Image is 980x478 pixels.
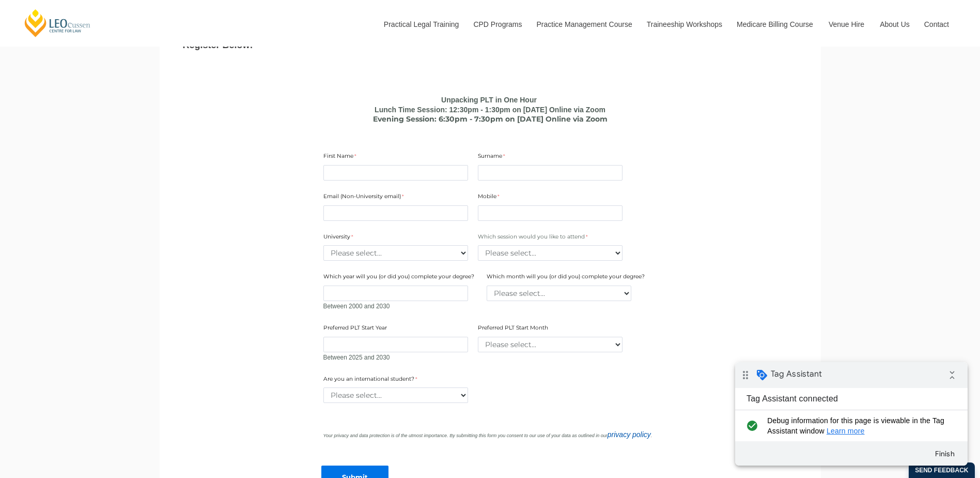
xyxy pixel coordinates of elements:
[323,245,468,261] select: University
[191,82,228,101] button: Finish
[323,152,359,162] label: First Name
[36,7,87,17] span: Tag Assistant
[323,375,427,385] label: Are you an international student?
[478,152,508,162] label: Surname
[375,106,605,114] b: Lunch Time Session: 12:30pm - 1:30pm on [DATE] Online via Zoom
[323,233,356,243] label: University
[872,2,916,47] a: About Us
[8,53,25,74] i: check_circle
[487,273,647,283] label: Which month will you (or did you) complete your degree?
[478,245,623,261] select: Which session would you like to attend
[478,165,623,181] input: Surname
[478,324,551,334] label: Preferred PLT Start Month
[32,53,215,74] span: Debug information for this page is viewable in the Tag Assistant window
[529,2,639,47] a: Practice Management Course
[729,2,821,47] a: Medicare Billing Course
[207,3,227,23] i: Collapse debug badge
[323,165,468,181] input: First Name
[91,65,130,73] a: Learn more
[487,286,631,301] select: Which month will you (or did you) complete your degree?
[8,4,39,35] button: Open LiveChat chat widget
[916,2,957,47] a: Contact
[478,192,502,203] label: Mobile
[323,354,390,361] span: Between 2025 and 2030
[323,303,390,310] span: Between 2000 and 2030
[323,337,468,352] input: Preferred PLT Start Year
[465,2,528,47] a: CPD Programs
[323,433,652,438] i: Your privacy and data protection is of the utmost importance. By submitting this form you consent...
[323,205,468,221] input: Email (Non-University email)
[478,337,623,352] select: Preferred PLT Start Month
[376,2,466,47] a: Practical Legal Training
[441,96,537,104] b: Unpacking PLT in One Hour
[183,40,253,50] strong: Register Below:
[639,2,729,47] a: Traineeship Workshops
[821,2,872,47] a: Venue Hire
[608,430,651,439] a: privacy policy
[373,114,608,124] span: Evening Session: 6:30pm - 7:30pm on [DATE] Online via Zoom
[478,205,623,221] input: Mobile
[323,324,390,334] label: Preferred PLT Start Year
[23,8,92,38] a: [PERSON_NAME] Centre for Law
[478,233,585,240] span: Which session would you like to attend
[323,192,407,203] label: Email (Non-University email)
[323,387,468,403] select: Are you an international student?
[323,286,468,301] input: Which year will you (or did you) complete your degree?
[323,273,477,283] label: Which year will you (or did you) complete your degree?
